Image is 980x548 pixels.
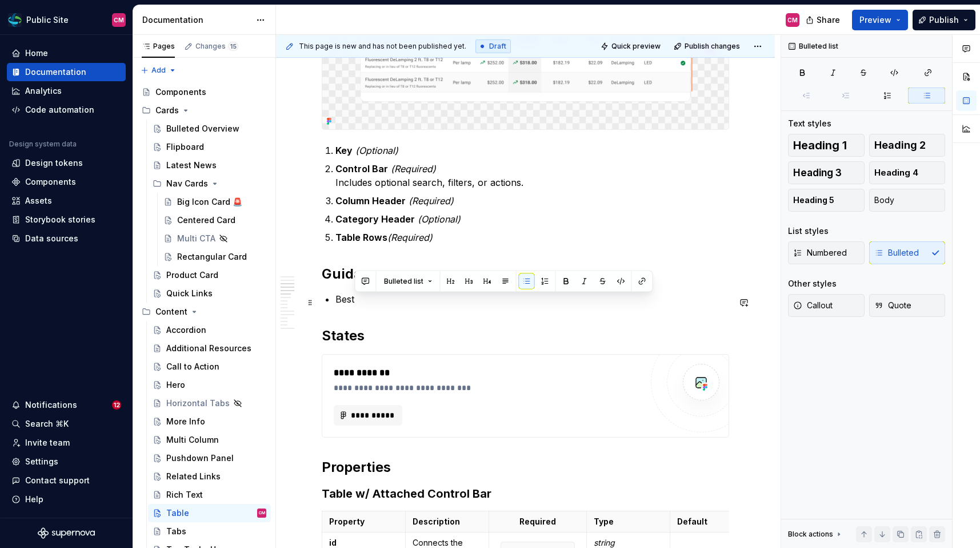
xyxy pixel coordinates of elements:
button: Heading 1 [788,134,865,157]
button: Notifications12 [7,396,126,414]
span: Share [817,14,840,26]
div: Latest News [166,160,217,171]
a: Components [7,173,126,191]
div: Table [166,507,189,519]
div: Contact support [25,475,90,486]
strong: Column Header [335,195,406,207]
button: Preview [852,10,908,30]
h2: Guidance [322,265,729,283]
div: Tabs [166,526,186,537]
div: CM [787,15,798,25]
p: Includes optional search, filters, or actions. [335,162,729,189]
strong: Default [677,517,707,526]
div: Additional Resources [166,343,251,354]
div: Help [25,494,43,505]
div: Pages [142,42,175,51]
a: Analytics [7,82,126,100]
button: Add [137,62,180,78]
a: Data sources [7,229,126,248]
div: More Info [166,416,205,427]
div: Home [25,47,48,59]
strong: Key [335,145,353,156]
div: Design system data [9,140,77,149]
button: Help [7,490,126,509]
span: 15 [228,42,238,51]
a: TableCM [148,504,271,522]
div: Assets [25,195,52,207]
em: string [594,538,615,547]
button: Quick preview [597,38,666,54]
div: Other styles [788,278,837,289]
button: Publish [913,10,975,30]
span: Numbered [793,247,847,259]
div: Accordion [166,324,206,336]
div: Centered Card [177,215,235,226]
div: Big Icon Card 🚨 [177,196,242,208]
strong: Description [413,517,460,526]
a: Design tokens [7,154,126,172]
div: CM [259,507,265,519]
a: Tabs [148,522,271,541]
button: Public SiteCM [2,7,130,32]
strong: Required [519,517,556,526]
strong: Control Bar [335,163,388,174]
div: Storybook stories [25,214,95,225]
div: Search ⌘K [25,418,69,430]
a: Big Icon Card 🚨 [159,193,271,211]
button: Share [800,10,847,30]
span: Heading 2 [874,140,926,151]
button: Callout [788,294,865,317]
button: Contact support [7,471,126,490]
div: Block actions [788,526,843,542]
span: Body [874,194,894,206]
img: f6f21888-ac52-4431-a6ea-009a12e2bf23.png [8,13,22,27]
div: Nav Cards [166,178,208,189]
div: Components [155,86,206,98]
div: Horizontal Tabs [166,398,230,409]
span: Add [151,66,166,75]
div: Block actions [788,530,833,539]
div: Documentation [25,66,86,78]
h2: Properties [322,458,729,476]
em: (Required) [387,232,433,243]
span: Preview [859,14,891,26]
a: Invite team [7,434,126,452]
span: Publish changes [685,42,740,51]
div: Nav Cards [148,174,271,193]
a: Storybook stories [7,211,126,229]
div: Public Site [26,14,69,26]
div: Quick Links [166,288,213,299]
div: Notifications [25,399,77,411]
div: Data sources [25,233,78,244]
span: Heading 3 [793,167,842,178]
div: Analytics [25,85,62,97]
span: Heading 4 [874,167,918,178]
span: This page is new and has not been published yet. [299,42,466,51]
svg: Supernova Logo [38,527,95,539]
div: Hero [166,379,185,391]
a: Components [137,83,271,101]
button: Body [869,189,946,212]
span: Quote [874,300,911,311]
div: Multi Column [166,434,219,446]
div: Related Links [166,471,221,482]
a: Home [7,44,126,62]
span: 12 [112,400,121,410]
a: Centered Card [159,211,271,229]
a: Flipboard [148,138,271,156]
a: Call to Action [148,358,271,376]
div: Pushdown Panel [166,452,234,464]
a: Additional Resources [148,339,271,358]
button: Heading 2 [869,134,946,157]
div: Rectangular Card [177,251,247,263]
div: Settings [25,456,58,467]
div: Cards [155,105,179,116]
a: Related Links [148,467,271,486]
div: Call to Action [166,361,219,372]
a: Assets [7,192,126,210]
button: Numbered [788,241,865,264]
div: Invite team [25,437,70,448]
div: Components [25,176,76,188]
a: Product Card [148,266,271,284]
strong: Category Header [335,213,415,225]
